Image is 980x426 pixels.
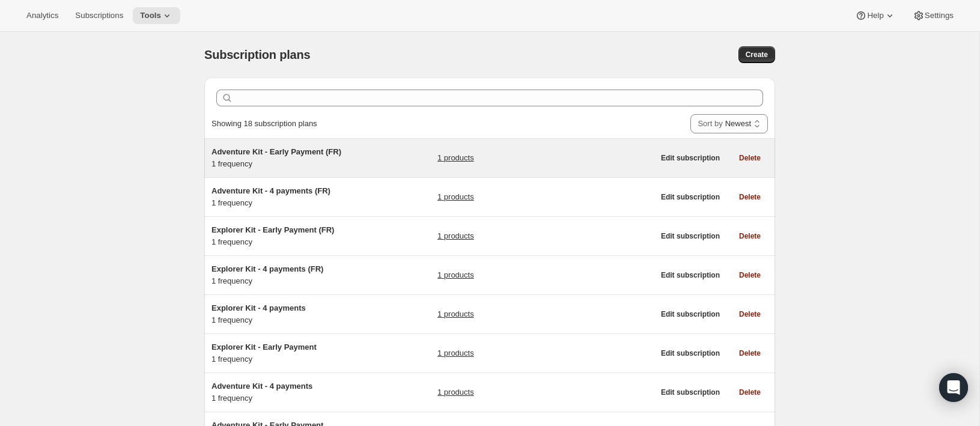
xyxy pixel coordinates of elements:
[661,270,720,280] span: Edit subscription
[732,306,768,323] button: Delete
[437,230,474,242] a: 1 products
[204,48,310,61] span: Subscription plans
[867,11,883,20] span: Help
[212,186,330,195] span: Adventure Kit - 4 payments (FR)
[739,388,761,397] span: Delete
[212,380,362,404] div: 1 frequency
[26,11,58,20] span: Analytics
[661,348,720,358] span: Edit subscription
[212,264,323,273] span: Explorer Kit - 4 payments (FR)
[925,11,954,20] span: Settings
[661,309,720,319] span: Edit subscription
[212,225,334,234] span: Explorer Kit - Early Payment (FR)
[739,348,761,358] span: Delete
[654,384,727,401] button: Edit subscription
[654,228,727,245] button: Edit subscription
[212,302,362,326] div: 1 frequency
[19,7,65,24] button: Analytics
[732,345,768,362] button: Delete
[739,309,761,319] span: Delete
[732,228,768,245] button: Delete
[739,192,761,202] span: Delete
[739,231,761,241] span: Delete
[68,7,130,24] button: Subscriptions
[212,146,362,170] div: 1 frequency
[732,189,768,205] button: Delete
[212,263,362,287] div: 1 frequency
[654,189,727,205] button: Edit subscription
[739,153,761,163] span: Delete
[654,150,727,166] button: Edit subscription
[661,231,720,241] span: Edit subscription
[654,345,727,362] button: Edit subscription
[661,388,720,397] span: Edit subscription
[739,270,761,280] span: Delete
[437,386,474,398] a: 1 products
[848,7,902,24] button: Help
[732,150,768,166] button: Delete
[654,267,727,284] button: Edit subscription
[939,373,968,402] div: Open Intercom Messenger
[133,7,180,24] button: Tools
[212,303,306,312] span: Explorer Kit - 4 payments
[738,46,775,63] button: Create
[437,152,474,164] a: 1 products
[654,306,727,323] button: Edit subscription
[75,11,123,20] span: Subscriptions
[732,267,768,284] button: Delete
[212,119,317,128] span: Showing 18 subscription plans
[212,342,317,351] span: Explorer Kit - Early Payment
[437,308,474,320] a: 1 products
[905,7,961,24] button: Settings
[437,347,474,359] a: 1 products
[732,384,768,401] button: Delete
[437,191,474,203] a: 1 products
[212,341,362,365] div: 1 frequency
[140,11,161,20] span: Tools
[661,192,720,202] span: Edit subscription
[212,382,312,391] span: Adventure Kit - 4 payments
[746,50,768,59] span: Create
[661,153,720,163] span: Edit subscription
[212,147,341,156] span: Adventure Kit - Early Payment (FR)
[212,224,362,248] div: 1 frequency
[437,269,474,281] a: 1 products
[212,185,362,209] div: 1 frequency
